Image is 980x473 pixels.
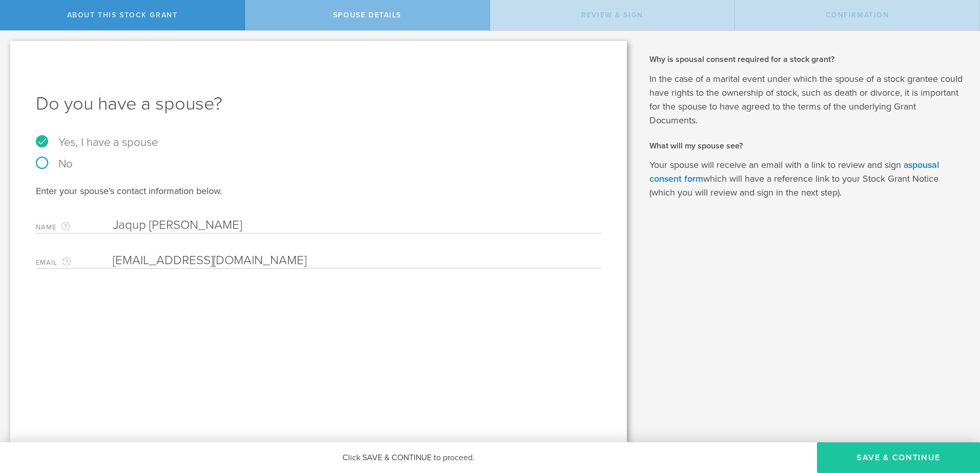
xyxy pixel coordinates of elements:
[113,218,596,233] input: Required
[333,11,401,19] span: Spouse Details
[649,54,965,65] h2: Why is spousal consent required for a stock grant?
[649,158,965,200] p: Your spouse will receive an email with a link to review and sign a which will have a reference li...
[581,11,643,19] span: Review & Sign
[113,253,596,268] input: Required
[36,137,601,148] label: Yes, I have a spouse
[36,185,601,197] div: Enter your spouse's contact information below.
[817,442,980,473] button: Save & Continue
[67,11,178,19] span: About this stock grant
[649,140,965,152] h2: What will my spouse see?
[36,221,113,233] label: Name
[36,92,601,116] h1: Do you have a spouse?
[36,256,113,268] label: Email
[36,158,601,169] label: No
[649,72,965,127] p: In the case of a marital event under which the spouse of a stock grantee could have rights to the...
[826,11,889,19] span: Confirmation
